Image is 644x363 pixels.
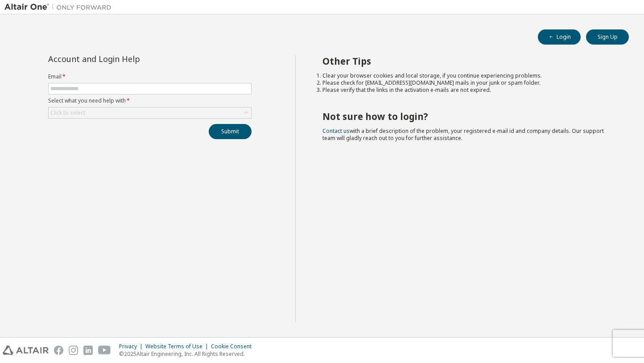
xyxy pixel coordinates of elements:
[322,79,613,87] li: Please check for [EMAIL_ADDRESS][DOMAIN_NAME] mails in your junk or spam folder.
[322,55,613,67] h2: Other Tips
[50,109,85,116] div: Click to select
[48,97,252,104] label: Select what you need help with
[69,346,78,355] img: instagram.svg
[538,29,581,45] button: Login
[119,350,257,358] p: © 2025 Altair Engineering, Inc. All Rights Reserved.
[322,72,613,79] li: Clear your browser cookies and local storage, if you continue experiencing problems.
[145,343,211,350] div: Website Terms of Use
[54,346,63,355] img: facebook.svg
[3,346,49,355] img: altair_logo.svg
[209,124,252,139] button: Submit
[83,346,93,355] img: linkedin.svg
[119,343,145,350] div: Privacy
[48,73,252,80] label: Email
[48,55,211,62] div: Account and Login Help
[49,107,251,118] div: Click to select
[98,346,111,355] img: youtube.svg
[4,3,116,12] img: Altair One
[322,111,613,122] h2: Not sure how to login?
[322,87,613,94] li: Please verify that the links in the activation e-mails are not expired.
[322,127,604,142] span: with a brief description of the problem, your registered e-mail id and company details. Our suppo...
[211,343,257,350] div: Cookie Consent
[586,29,629,45] button: Sign Up
[322,127,350,135] a: Contact us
